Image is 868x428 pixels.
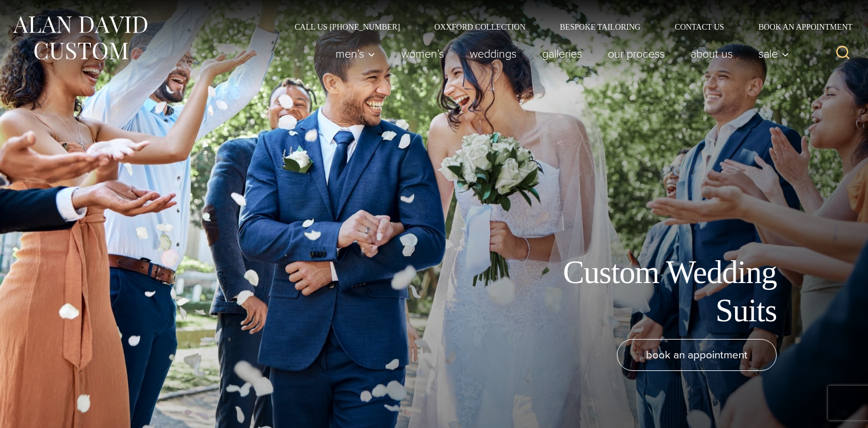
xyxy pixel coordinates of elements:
a: Oxxford Collection [417,23,543,31]
a: About Us [678,42,746,65]
a: weddings [457,42,530,65]
a: Women’s [389,42,457,65]
span: book an appointment [646,346,748,363]
nav: Secondary Navigation [277,23,857,31]
img: Alan David Custom [11,13,148,63]
a: Bespoke Tailoring [543,23,657,31]
nav: Primary Navigation [323,42,796,65]
a: Our Process [595,42,678,65]
h1: Custom Wedding Suits [520,253,777,330]
a: Call Us [PHONE_NUMBER] [277,23,417,31]
button: View Search Form [829,40,857,67]
a: Galleries [530,42,595,65]
a: book an appointment [617,339,777,371]
span: Sale [758,48,789,59]
span: Men’s [336,48,376,59]
a: Contact Us [657,23,741,31]
a: Book an Appointment [741,23,857,31]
